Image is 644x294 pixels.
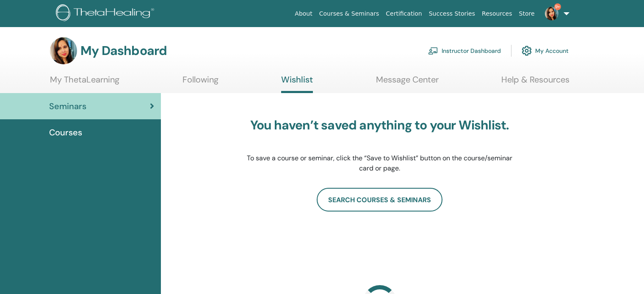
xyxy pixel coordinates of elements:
[49,126,82,139] span: Courses
[478,6,516,22] a: Resources
[554,3,561,10] span: 9+
[49,100,86,113] span: Seminars
[501,74,569,91] a: Help & Resources
[281,74,313,93] a: Wishlist
[50,37,77,64] img: default.jpg
[516,6,538,22] a: Store
[426,6,478,22] a: Success Stories
[545,7,558,20] img: default.jpg
[80,43,167,58] h3: My Dashboard
[428,47,438,55] img: chalkboard-teacher.svg
[246,153,513,173] p: To save a course or seminar, click the “Save to Wishlist” button on the course/seminar card or page.
[316,6,383,22] a: Courses & Seminars
[317,188,442,212] a: search courses & seminars
[428,41,501,60] a: Instructor Dashboard
[246,118,513,133] h3: You haven’t saved anything to your Wishlist.
[382,6,425,22] a: Certification
[291,6,315,22] a: About
[522,44,532,58] img: cog.svg
[182,74,218,91] a: Following
[376,74,439,91] a: Message Center
[522,41,569,60] a: My Account
[50,74,119,91] a: My ThetaLearning
[56,4,157,23] img: logo.png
